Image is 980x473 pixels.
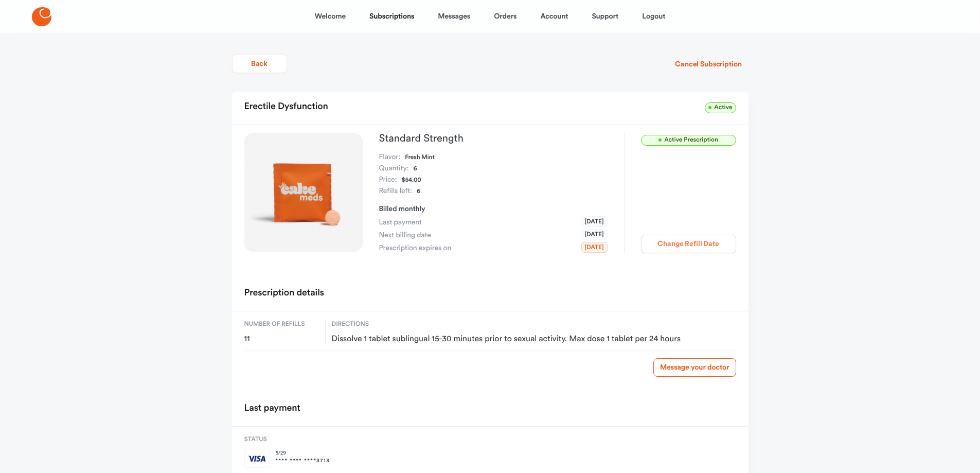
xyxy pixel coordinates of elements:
[581,242,608,253] span: [DATE]
[581,216,608,227] span: [DATE]
[641,135,736,146] span: Active Prescription
[379,186,412,197] dt: Refills left:
[668,55,748,74] button: Cancel Subscription
[417,186,420,197] dd: 6
[379,230,431,240] span: Next billing date
[276,449,330,457] span: 5 / 29
[540,4,568,29] a: Account
[332,320,736,329] span: Directions
[581,229,608,240] span: [DATE]
[332,334,736,344] span: Dissolve 1 tablet sublingual 15-30 minutes prior to sexual activity. Max dose 1 tablet per 24 hours
[244,399,300,418] h2: Last payment
[315,4,346,29] a: Welcome
[244,284,324,303] h2: Prescription details
[379,133,608,144] h3: Standard Strength
[592,4,618,29] a: Support
[379,217,422,227] span: Last payment
[379,205,425,213] span: Billed monthly
[244,449,271,468] img: visa
[379,243,452,253] span: Prescription expires on
[705,102,736,113] span: Active
[402,174,421,186] dd: $54.00
[379,174,397,186] dt: Price:
[244,133,363,252] img: Standard Strength
[244,98,328,116] h2: Erectile Dysfunction
[414,163,417,174] dd: 6
[244,320,319,329] span: Number of refills
[653,358,736,377] a: Message your doctor
[642,4,665,29] a: Logout
[244,435,330,444] span: Status
[379,152,401,163] dt: Flavor:
[232,55,287,73] button: Back
[369,4,414,29] a: Subscriptions
[438,4,470,29] a: Messages
[494,4,516,29] a: Orders
[405,152,434,163] dd: Fresh Mint
[641,235,736,253] button: Change Refill Date
[244,334,319,344] span: 11
[379,163,409,174] dt: Quantity:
